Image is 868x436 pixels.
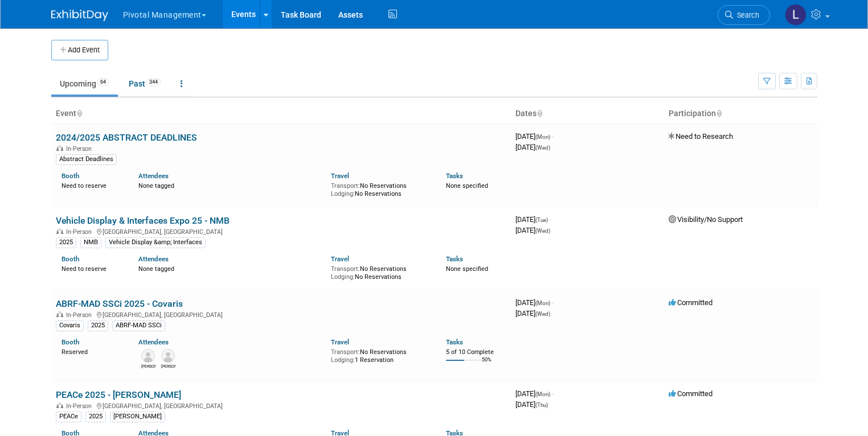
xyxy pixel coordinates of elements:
span: Committed [669,389,713,398]
span: (Wed) [535,145,550,151]
div: None tagged [138,263,322,273]
a: Attendees [138,255,169,263]
span: - [550,215,551,224]
span: In-Person [66,402,95,410]
img: In-Person Event [56,311,63,317]
a: Booth [62,338,79,346]
span: Lodging: [331,356,355,364]
a: Booth [62,255,79,263]
span: [DATE] [515,400,548,409]
img: In-Person Event [56,145,63,151]
div: No Reservations No Reservations [331,180,429,198]
th: Dates [511,104,664,124]
span: In-Person [66,311,95,319]
img: Melissa Gabello [141,349,155,363]
div: [GEOGRAPHIC_DATA], [GEOGRAPHIC_DATA] [56,401,506,410]
span: Transport: [331,348,360,356]
div: Abstract Deadlines [56,154,117,164]
div: 2025 [88,320,108,331]
a: PEACe 2025 - [PERSON_NAME] [56,389,181,400]
a: Upcoming64 [51,73,118,94]
div: [GEOGRAPHIC_DATA], [GEOGRAPHIC_DATA] [56,227,506,236]
span: Transport: [331,265,360,273]
span: 344 [146,78,161,87]
span: - [552,298,554,307]
a: Tasks [446,172,463,180]
span: - [552,132,554,141]
span: [DATE] [515,132,554,141]
div: ABRF-MAD SSCi [112,320,165,331]
span: (Mon) [535,391,550,397]
span: Need to Research [669,132,733,141]
span: - [552,389,554,398]
a: Travel [331,338,349,346]
div: Need to reserve [62,180,121,190]
a: Sort by Event Name [76,109,82,118]
span: (Thu) [535,402,548,408]
span: [DATE] [515,389,554,398]
div: Covaris [56,320,84,331]
img: In-Person Event [56,228,63,234]
span: None specified [446,265,488,273]
button: Add Event [51,40,108,60]
span: (Wed) [535,228,550,234]
span: None specified [446,182,488,190]
img: Leslie Pelton [785,4,806,26]
span: (Wed) [535,311,550,317]
img: Sujash Chatterjee [161,349,175,363]
div: No Reservations No Reservations [331,263,429,281]
a: Booth [62,172,79,180]
span: (Mon) [535,300,550,306]
a: ABRF-MAD SSCi 2025 - Covaris [56,298,183,309]
div: [PERSON_NAME] [110,412,165,422]
span: [DATE] [515,309,550,318]
span: Visibility/No Support [669,215,743,224]
th: Event [51,104,511,124]
div: 2025 [56,237,76,248]
a: Sort by Participation Type [716,109,722,118]
div: 2025 [85,412,106,422]
img: In-Person Event [56,402,63,408]
a: Past344 [120,73,170,94]
span: Committed [669,298,713,307]
div: Reserved [62,346,121,356]
span: 64 [97,78,109,87]
span: [DATE] [515,143,550,151]
a: Tasks [446,255,463,263]
div: PEACe [56,412,81,422]
span: (Mon) [535,134,550,140]
span: Lodging: [331,190,355,198]
span: [DATE] [515,226,550,235]
span: Transport: [331,182,360,190]
a: Vehicle Display & Interfaces Expo 25 - NMB [56,215,230,226]
div: NMB [80,237,101,248]
span: In-Person [66,145,95,153]
th: Participation [664,104,817,124]
a: Travel [331,255,349,263]
div: Need to reserve [62,263,121,273]
td: 50% [482,357,492,372]
div: None tagged [138,180,322,190]
a: Sort by Start Date [537,109,542,118]
div: No Reservations 1 Reservation [331,346,429,364]
a: Attendees [138,172,169,180]
div: Melissa Gabello [141,363,155,369]
span: (Tue) [535,217,548,223]
span: [DATE] [515,298,554,307]
a: Attendees [138,338,169,346]
a: 2024/2025 ABSTRACT DEADLINES [56,132,197,143]
div: Vehicle Display &amp; Interfaces [105,237,206,248]
a: Travel [331,172,349,180]
div: [GEOGRAPHIC_DATA], [GEOGRAPHIC_DATA] [56,310,506,319]
span: Search [733,11,759,19]
span: In-Person [66,228,95,236]
a: Search [718,5,770,25]
img: ExhibitDay [51,10,108,21]
div: 5 of 10 Complete [446,348,506,356]
span: [DATE] [515,215,551,224]
span: Lodging: [331,273,355,281]
div: Sujash Chatterjee [161,363,175,369]
a: Tasks [446,338,463,346]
